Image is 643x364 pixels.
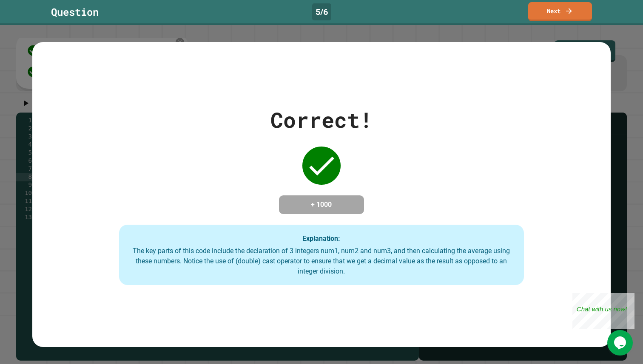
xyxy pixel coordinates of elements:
a: Next [528,2,592,21]
div: The key parts of this code include the declaration of 3 integers num1, num2 and num3, and then ca... [128,246,516,277]
div: Correct! [270,104,373,136]
iframe: chat widget [607,330,634,356]
h4: + 1000 [287,200,356,210]
strong: Explanation: [302,234,340,243]
iframe: chat widget [572,293,634,329]
div: 5 / 6 [312,3,331,20]
div: Question [51,4,99,20]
